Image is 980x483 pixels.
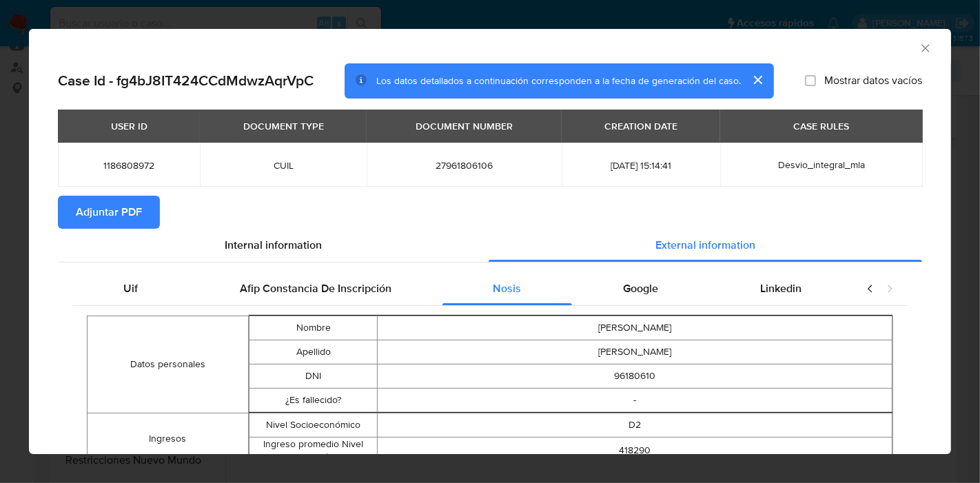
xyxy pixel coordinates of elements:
button: Adjuntar PDF [58,196,160,229]
span: Linkedin [760,280,802,296]
td: Ingresos [88,413,249,465]
span: CUIL [216,159,350,172]
td: Apellido [249,340,378,364]
td: DNI [249,364,378,388]
div: DOCUMENT TYPE [235,114,332,138]
td: [PERSON_NAME] [378,340,892,364]
td: Datos personales [88,316,249,413]
span: Afip Constancia De Inscripción [240,280,391,296]
span: Nosis [493,280,521,296]
td: D2 [378,413,892,437]
td: 418290 [378,437,892,464]
span: Desvio_integral_mla [778,158,865,172]
span: [DATE] 15:14:41 [578,159,704,172]
td: ¿Es fallecido? [249,388,378,412]
div: Detailed external info [72,272,853,305]
td: 96180610 [378,364,892,388]
td: Ingreso promedio Nivel Socioeconómico [249,437,378,464]
span: Internal information [225,237,322,253]
td: Nombre [249,316,378,340]
div: Detailed info [58,229,922,262]
div: DOCUMENT NUMBER [407,114,521,138]
span: 1186808972 [74,159,183,172]
span: Uif [123,280,138,296]
div: CREATION DATE [596,114,686,138]
div: CASE RULES [786,114,858,138]
td: Nivel Socioeconómico [249,413,378,437]
span: Google [623,280,658,296]
td: - [378,388,892,412]
span: Adjuntar PDF [76,197,142,227]
input: Mostrar datos vacíos [805,75,816,86]
span: 27961806106 [383,159,545,172]
button: cerrar [741,63,774,96]
div: USER ID [103,114,156,138]
span: External information [655,237,755,253]
div: closure-recommendation-modal [29,29,951,454]
h2: Case Id - fg4bJ8IT424CCdMdwzAqrVpC [58,72,314,90]
td: [PERSON_NAME] [378,316,892,340]
span: Los datos detallados a continuación corresponden a la fecha de generación del caso. [376,74,741,88]
span: Mostrar datos vacíos [824,74,922,88]
button: Cerrar ventana [919,41,931,54]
